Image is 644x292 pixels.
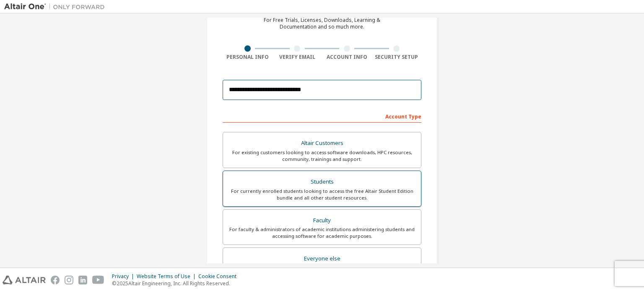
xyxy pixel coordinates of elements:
div: For faculty & administrators of academic institutions administering students and accessing softwa... [228,226,416,239]
img: linkedin.svg [78,276,87,284]
div: Personal Info [223,54,273,61]
div: For currently enrolled students looking to access the free Altair Student Edition bundle and all ... [228,188,416,201]
div: Privacy [112,273,137,280]
div: For existing customers looking to access software downloads, HPC resources, community, trainings ... [228,149,416,163]
p: © 2025 Altair Engineering, Inc. All Rights Reserved. [112,280,241,287]
div: Faculty [228,215,416,226]
img: facebook.svg [51,276,60,284]
div: Account Type [223,109,421,123]
div: Security Setup [372,54,422,61]
img: altair_logo.svg [3,276,46,284]
img: youtube.svg [92,276,104,284]
img: Altair One [4,3,109,11]
div: Cookie Consent [198,273,241,280]
div: Altair Customers [228,137,416,149]
div: Verify Email [273,54,322,61]
img: instagram.svg [65,276,73,284]
div: Website Terms of Use [137,273,198,280]
div: Everyone else [228,253,416,265]
div: For Free Trials, Licenses, Downloads, Learning & Documentation and so much more. [264,17,380,30]
div: Students [228,176,416,188]
div: Account Info [322,54,372,61]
